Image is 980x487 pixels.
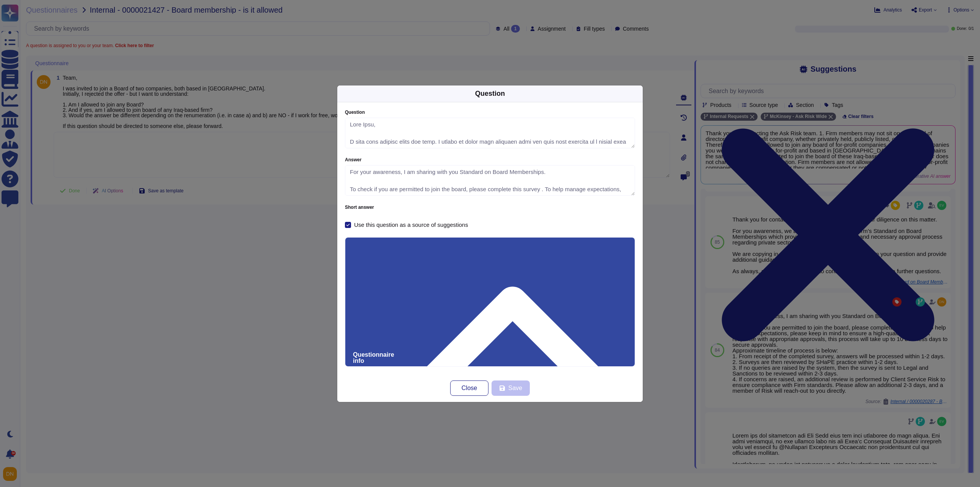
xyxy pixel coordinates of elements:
label: Answer [345,157,635,162]
span: Questionnaire info [353,352,398,364]
textarea: Lore Ipsu, D sita cons adipisc elits doe temp. I utlabo et dolor magn aliquaen admi ven quis nost... [345,118,635,148]
span: Close [462,385,477,391]
textarea: For your awareness, I am sharing with you Standard on Board Memberships. To check if you are perm... [345,165,635,196]
span: Save [508,385,522,391]
button: Save [492,380,530,396]
div: Question [475,89,505,99]
label: Question [345,110,635,115]
div: Use this question as a source of suggestions [354,222,468,228]
button: Close [450,380,488,396]
label: Short answer [345,205,635,210]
